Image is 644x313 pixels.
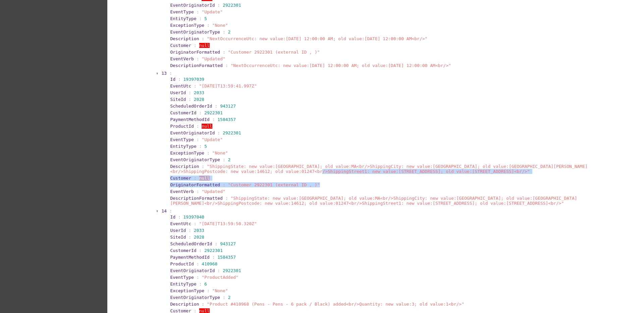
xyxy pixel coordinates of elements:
[161,71,167,76] span: 13
[207,150,210,155] span: :
[170,56,194,61] span: EventVerb
[199,248,202,253] span: :
[207,36,427,41] span: "NextOccurrenceUtc: new value:[DATE] 12:00:00 AM; old value:[DATE] 12:00:00 AM<br/>"
[223,50,225,55] span: :
[170,50,220,55] span: OriginatorFormatted
[170,63,223,68] span: DescriptionFormatted
[170,77,175,82] span: Id
[225,196,228,201] span: :
[199,110,202,115] span: :
[170,196,577,206] span: "ShippingState: new value:[GEOGRAPHIC_DATA]; old value:MA<br/>ShippingCity: new value:[GEOGRAPHIC...
[223,268,241,273] span: 2922301
[170,97,186,102] span: SiteId
[197,9,199,14] span: :
[170,281,196,287] span: EntityType
[194,43,197,48] span: :
[170,176,191,181] span: Customer
[189,228,191,233] span: :
[199,43,210,48] span: null
[170,302,199,307] span: Description
[197,275,199,280] span: :
[202,261,217,266] span: 410968
[170,83,191,88] span: EventUtc
[170,196,223,201] span: DescriptionFormatted
[202,56,225,61] span: "Updated"
[202,124,212,129] span: null
[170,36,199,41] span: Description
[170,124,194,129] span: ProductId
[202,36,204,41] span: :
[194,83,197,88] span: :
[170,9,194,14] span: EventType
[202,302,204,307] span: :
[197,189,199,194] span: :
[170,117,209,122] span: PaymentMethodId
[178,214,181,220] span: :
[202,137,223,142] span: "Update"
[170,295,220,300] span: EventOriginatorType
[183,77,205,82] span: 19397039
[170,29,220,35] span: EventOriginatorType
[207,288,210,293] span: :
[170,144,196,149] span: EntityType
[212,117,215,122] span: :
[199,83,257,88] span: "[DATE]T13:59:41.997Z"
[197,124,199,129] span: :
[228,295,231,300] span: 2
[170,150,204,155] span: ExceptionType
[215,104,217,109] span: :
[202,275,238,280] span: "ProductAdded"
[223,295,225,300] span: :
[217,255,236,260] span: 1584357
[170,268,215,273] span: EventOriginatorId
[217,117,236,122] span: 1584357
[228,182,320,187] span: "Customer 2922301 (external ID , )"
[197,137,199,142] span: :
[169,71,172,76] span: :
[170,235,186,240] span: SiteId
[223,130,241,135] span: 2922301
[204,144,207,149] span: 5
[228,157,231,162] span: 2
[215,241,217,246] span: :
[204,248,223,253] span: 2922301
[202,189,225,194] span: "Updated"
[170,182,220,187] span: OriginatorFormatted
[170,255,209,260] span: PaymentMethodId
[217,268,220,273] span: :
[207,302,464,307] span: "Product #410968 (Pens - Pens - 6 pack / Black) added<br/>Quantity: new value:3; old value:1<br/>"
[170,261,194,266] span: ProductId
[230,63,451,68] span: "NextOccurrenceUtc: new value:[DATE] 12:00:00 AM; old value:[DATE] 12:00:00 AM<br/>"
[223,29,225,35] span: :
[204,16,207,21] span: 5
[194,235,204,240] span: 2028
[220,241,236,246] span: 943127
[161,208,167,213] span: 14
[220,104,236,109] span: 943127
[217,130,220,135] span: :
[199,221,257,226] span: "[DATE]T13:59:50.320Z"
[223,182,225,187] span: :
[202,164,204,169] span: :
[204,281,207,287] span: 6
[189,235,191,240] span: :
[170,130,215,135] span: EventOriginatorId
[217,3,220,8] span: :
[204,110,223,115] span: 2922301
[197,56,199,61] span: :
[169,208,172,213] span: :
[199,16,202,21] span: :
[170,189,194,194] span: EventVerb
[199,176,210,181] span: null
[170,228,186,233] span: UserId
[189,97,191,102] span: :
[170,110,196,115] span: CustomerId
[223,157,225,162] span: :
[202,9,223,14] span: "Update"
[212,255,215,260] span: :
[170,157,220,162] span: EventOriginatorType
[228,50,320,55] span: "Customer 2922301 (external ID , )"
[170,221,191,226] span: EventUtc
[178,77,181,82] span: :
[170,214,175,220] span: Id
